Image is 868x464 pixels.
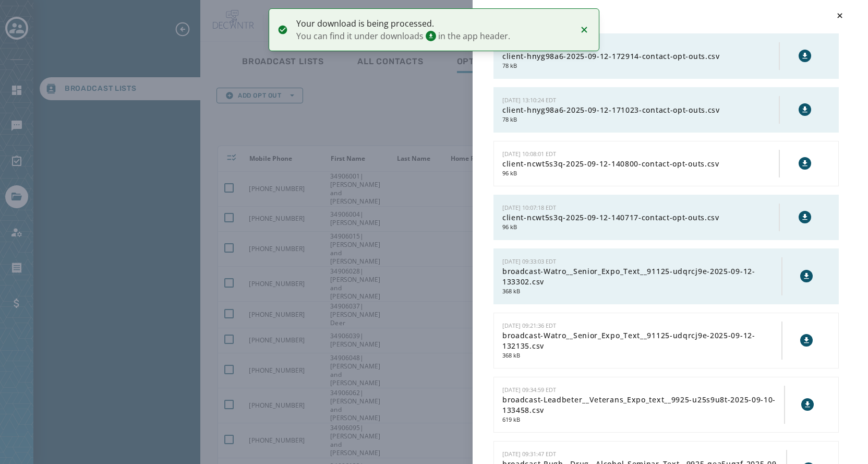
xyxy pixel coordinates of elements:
[502,62,779,70] span: 78 kB
[502,415,784,424] span: 619 kB
[502,266,781,287] span: broadcast-Watro__Senior_Expo_Text__91125-udqrcj9e-2025-09-12-133302.csv
[502,351,781,360] span: 368 kB
[502,386,556,394] span: [DATE] 09:34:59 EDT
[502,212,779,223] span: client-ncwt5s3q-2025-09-12-140717-contact-opt-outs.csv
[502,223,779,232] span: 96 kB
[502,450,556,458] span: [DATE] 09:31:47 EDT
[502,51,779,62] span: client-hnyg98a6-2025-09-12-172914-contact-opt-outs.csv
[502,322,556,329] span: [DATE] 09:21:36 EDT
[502,150,556,158] span: [DATE] 10:08:01 EDT
[502,395,784,415] span: broadcast-Leadbeter__Veterans_Expo_text__9925-u25s9u8t-2025-09-10-133458.csv
[296,17,570,30] span: Your download is being processed.
[502,204,556,211] span: [DATE] 10:07:18 EDT
[502,115,779,124] span: 78 kB
[502,169,779,178] span: 96 kB
[502,287,781,296] span: 368 kB
[502,257,556,265] span: [DATE] 09:33:03 EDT
[502,105,779,115] span: client-hnyg98a6-2025-09-12-171023-contact-opt-outs.csv
[296,30,570,42] span: You can find it under downloads in the app header.
[502,159,779,169] span: client-ncwt5s3q-2025-09-12-140800-contact-opt-outs.csv
[502,96,556,104] span: [DATE] 13:10:24 EDT
[502,330,781,351] span: broadcast-Watro__Senior_Expo_Text__91125-udqrcj9e-2025-09-12-132135.csv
